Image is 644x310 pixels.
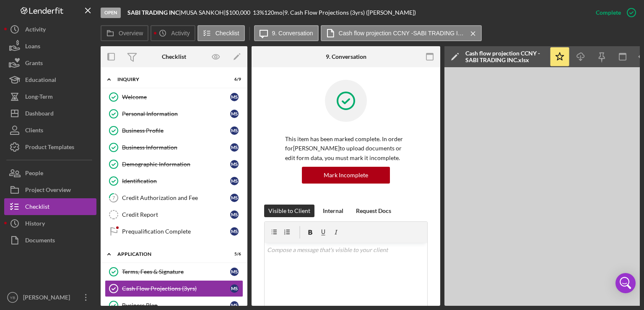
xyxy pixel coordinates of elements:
div: Cash Flow Projections (3yrs) [122,285,230,292]
div: M S [230,177,239,185]
div: Complete [596,4,621,21]
div: 13 % [253,9,264,16]
div: 6 / 9 [226,77,241,82]
label: Overview [119,30,143,37]
tspan: 7 [112,195,115,200]
div: M S [230,160,239,168]
div: | [127,9,181,16]
a: Demographic InformationMS [105,156,243,173]
div: M S [230,93,239,101]
a: 7Credit Authorization and FeeMS [105,189,243,206]
div: Business Plan [122,302,230,309]
div: | 9. Cash Flow Projections (3yrs) ([PERSON_NAME]) [283,9,416,16]
a: Cash Flow Projections (3yrs)MS [105,280,243,297]
button: YB[PERSON_NAME] [4,289,96,306]
div: M S [230,143,239,152]
a: Prequalification CompleteMS [105,223,243,240]
label: Checklist [216,30,239,37]
div: M S [230,210,239,219]
label: Cash flow projection CCNY -SABI TRADING INC.xlsx [339,30,465,37]
button: Checklist [197,25,245,41]
label: 9. Conversation [272,30,313,37]
p: This item has been marked complete. In order for [PERSON_NAME] to upload documents or edit form d... [285,134,407,163]
div: M S [230,268,239,276]
div: Terms, Fees & Signature [122,268,230,275]
button: Complete [587,4,640,21]
button: Visible to Client [264,205,314,217]
button: Internal [319,205,348,217]
div: Open [101,8,121,18]
button: Cash flow projection CCNY -SABI TRADING INC.xlsx [321,25,482,41]
div: Prequalification Complete [122,228,230,235]
div: MUSA SANKOH | [181,9,226,16]
button: Mark Incomplete [302,167,390,184]
div: Credit Report [122,211,230,218]
a: Credit ReportMS [105,206,243,223]
div: Personal Information [122,110,230,117]
text: YB [10,295,16,300]
div: Request Docs [356,205,391,217]
div: [PERSON_NAME] [21,289,75,308]
div: Internal [323,205,343,217]
div: Documents [25,232,55,251]
button: Request Docs [352,205,395,217]
button: Activity [151,25,195,41]
a: IdentificationMS [105,173,243,189]
div: Welcome [122,94,230,100]
div: Cash flow projection CCNY -SABI TRADING INC.xlsx [465,50,545,63]
div: Inquiry [117,77,220,82]
div: Credit Authorization and Fee [122,194,230,201]
div: Open Intercom Messenger [615,273,636,293]
div: Mark Incomplete [324,167,368,184]
div: Application [117,252,220,257]
div: Checklist [162,53,186,60]
div: M S [230,194,239,202]
div: 9. Conversation [326,53,366,60]
div: M S [230,301,239,310]
a: Terms, Fees & SignatureMS [105,263,243,280]
div: M S [230,284,239,293]
div: 5 / 6 [226,252,241,257]
b: SABI TRADING INC [127,9,179,16]
div: M S [230,227,239,236]
div: 120 mo [264,9,283,16]
div: M S [230,110,239,118]
a: Personal InformationMS [105,105,243,122]
div: M S [230,126,239,135]
button: Overview [101,25,148,41]
button: 9. Conversation [254,25,319,41]
label: Activity [171,30,190,37]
